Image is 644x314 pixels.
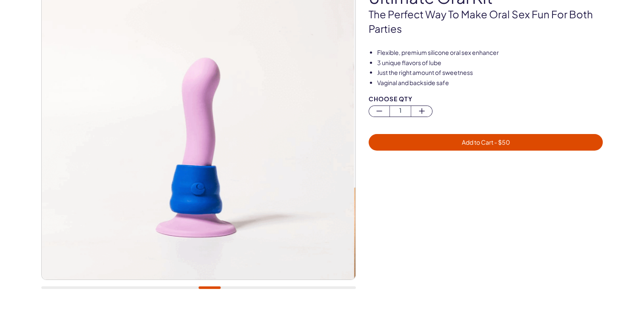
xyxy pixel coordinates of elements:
span: - $ 50 [493,138,510,146]
li: Flexible, premium silicone oral sex enhancer [377,49,603,57]
li: Vaginal and backside safe [377,79,603,87]
div: Choose Qty [369,96,603,102]
span: Add to Cart [462,138,510,146]
li: Just the right amount of sweetness [377,69,603,77]
button: Add to Cart - $50 [369,134,603,151]
span: 1 [390,106,411,116]
li: 3 unique flavors of lube [377,59,603,67]
p: The perfect way to make oral sex fun for both parties [369,7,603,36]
